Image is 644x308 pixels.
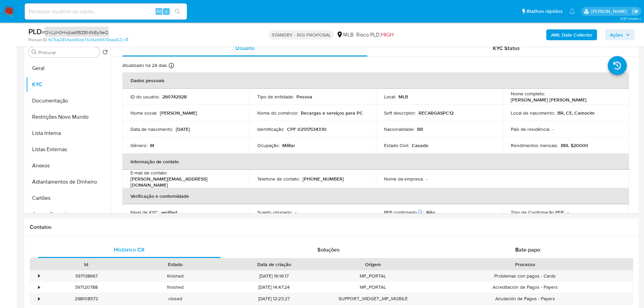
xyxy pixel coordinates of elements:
[303,176,344,182] p: [PHONE_NUMBER]
[336,31,354,39] div: MLB
[48,37,128,43] a: fb75e281d1ee96bb7606e99615bea52c
[384,126,414,132] p: Nacionalidade :
[28,26,42,37] b: PLD
[131,270,220,282] div: finished
[526,8,563,15] span: Atalhos rápidos
[419,110,454,116] p: RECARGASPC12
[26,93,111,109] button: Documentação
[417,126,423,132] p: BR
[122,62,167,69] p: Atualizado há 24 dias
[257,110,298,116] p: Nome do comércio :
[42,270,131,282] div: 397138667
[333,261,413,268] div: Origem
[114,246,145,254] span: Histórico CX
[30,224,633,231] h1: Contatos
[418,270,633,282] div: Problemas con pagos - Cards
[165,8,167,15] span: s
[130,94,160,100] p: ID do usuário :
[38,49,97,55] input: Procurar
[170,7,184,16] button: search-icon
[102,49,108,57] button: Retornar ao pedido padrão
[426,209,435,215] p: Não
[130,126,173,132] p: Data de nascimento :
[295,209,296,215] p: -
[591,8,629,15] p: lucas.portella@mercadolivre.com
[553,126,554,132] p: -
[632,8,639,15] a: Sair
[130,170,167,176] p: E-mail de contato :
[28,37,47,43] b: Person ID
[26,158,111,174] button: Anexos
[426,176,428,182] p: -
[47,261,126,268] div: Id
[605,29,635,40] button: Ações
[257,142,280,148] p: Ocupação :
[176,126,190,132] p: [DATE]
[26,109,111,125] button: Restrições Novo Mundo
[42,293,131,304] div: 298108572
[220,270,329,282] div: [DATE] 16:16:17
[130,142,147,148] p: Gênero :
[511,91,545,97] p: Nome completo :
[551,29,592,40] b: AML Data Collector
[150,142,154,148] p: M
[282,142,295,148] p: Militar
[493,44,520,52] span: KYC Status
[26,206,111,222] button: Contas Bancárias
[567,209,569,215] p: -
[26,76,111,93] button: KYC
[296,94,312,100] p: Pessoa
[384,110,416,116] p: Soft descriptor :
[122,153,629,170] th: Informação de contato
[160,110,197,116] p: [PERSON_NAME]
[329,282,418,293] div: MP_PORTAL
[131,293,220,304] div: closed
[25,7,187,16] input: Pesquise usuários ou casos...
[418,282,633,293] div: Acreditación de Pagos - Payers
[511,110,555,116] p: Local de nascimento :
[412,142,428,148] p: Casado
[384,94,396,100] p: Local :
[511,142,558,148] p: Rendimentos mensais :
[384,176,424,182] p: Nome da empresa :
[301,110,363,116] p: Recargas e serviços para PC
[26,125,111,141] button: Lista Interna
[317,246,340,254] span: Soluções
[511,97,587,103] p: [PERSON_NAME] [PERSON_NAME]
[511,209,565,215] p: Tipo de Confirmação PEP :
[257,209,292,215] p: Sujeito obrigado :
[287,126,327,132] p: CPF 02517534330
[42,282,131,293] div: 397120788
[384,209,424,215] p: PEP confirmado :
[610,29,623,40] span: Ações
[136,261,215,268] div: Estado
[130,209,159,215] p: Nível de KYC :
[220,293,329,304] div: [DATE] 12:23:27
[269,30,334,40] p: STANDBY - ROI PROPOSAL
[130,110,157,116] p: Nome social :
[38,284,40,290] div: •
[384,142,409,148] p: Estado Civil :
[26,174,111,190] button: Adiantamentos de Dinheiro
[356,31,393,39] span: Risco PLD:
[511,126,550,132] p: País de residência :
[569,8,575,14] a: Notificações
[381,31,393,39] span: HIGH
[399,94,408,100] p: MLB
[156,8,162,15] span: Alt
[26,60,111,76] button: Geral
[257,94,294,100] p: Tipo de entidade :
[257,176,300,182] p: Telefone de contato :
[131,282,220,293] div: finished
[161,209,177,215] p: verified
[38,295,40,302] div: •
[561,142,588,148] p: BRL $20000
[620,16,641,21] span: 3.157.1-hotfix-1
[220,282,329,293] div: [DATE] 14:47:24
[418,293,633,304] div: Anulación de Pagos - Payers
[122,188,629,204] th: Verificação e conformidade
[122,72,629,89] th: Dados pessoais
[26,141,111,158] button: Listas Externas
[235,44,255,52] span: Usuário
[42,29,109,36] span: # OVLzh0H4jba6fBZBNfkBy9eO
